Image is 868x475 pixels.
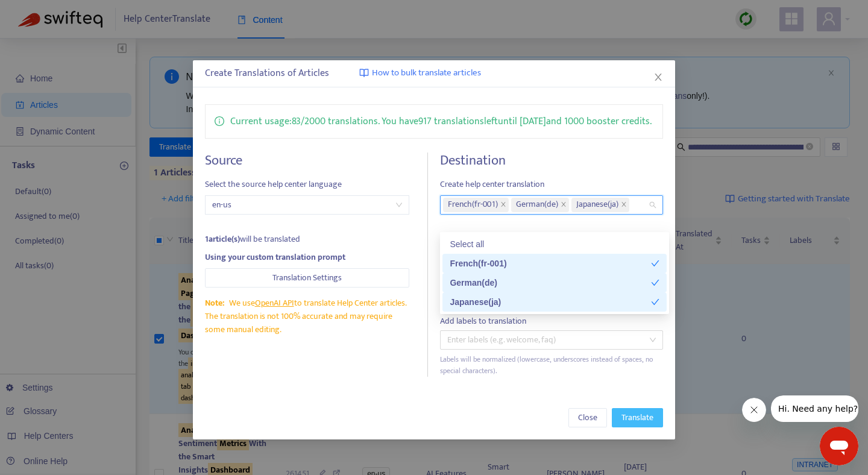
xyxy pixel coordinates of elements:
[442,234,667,254] div: Select all
[450,276,651,289] div: German ( de )
[205,233,409,246] div: will be translated
[205,232,240,246] strong: 1 article(s)
[212,196,402,214] span: en-us
[568,408,607,427] button: Close
[578,411,597,424] span: Close
[230,114,652,129] p: Current usage: 83 / 2000 translations . You have 917 translations left until [DATE] and 1000 boos...
[448,198,498,212] span: French ( fr-001 )
[771,395,858,422] iframe: Nachricht vom Unternehmen
[500,201,506,209] span: close
[621,411,653,424] span: Translate
[440,315,663,328] div: Add labels to translation
[205,251,409,264] div: Using your custom translation prompt
[440,178,663,191] span: Create help center translation
[450,295,651,309] div: Japanese ( ja )
[561,201,567,209] span: close
[652,71,665,84] button: Close
[450,237,659,251] div: Select all
[205,153,409,169] h4: Source
[272,271,342,285] span: Translation Settings
[215,114,224,126] span: info-circle
[372,66,481,80] span: How to bulk translate articles
[440,153,663,169] h4: Destination
[651,259,659,268] span: check
[651,278,659,287] span: check
[450,257,651,270] div: French ( fr-001 )
[516,198,558,212] span: German ( de )
[255,296,294,310] a: OpenAI API
[205,178,409,191] span: Select the source help center language
[612,408,663,427] button: Translate
[205,66,663,81] div: Create Translations of Articles
[576,198,618,212] span: Japanese ( ja )
[205,296,224,310] span: Note:
[205,268,409,288] button: Translation Settings
[359,68,369,78] img: image-link
[653,72,663,82] span: close
[742,398,766,422] iframe: Nachricht schließen
[205,297,409,336] div: We use to translate Help Center articles. The translation is not 100% accurate and may require so...
[621,201,627,209] span: close
[359,66,481,80] a: How to bulk translate articles
[651,298,659,306] span: check
[440,354,663,377] div: Labels will be normalized (lowercase, underscores instead of spaces, no special characters).
[820,427,858,465] iframe: Schaltfläche zum Öffnen des Messaging-Fensters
